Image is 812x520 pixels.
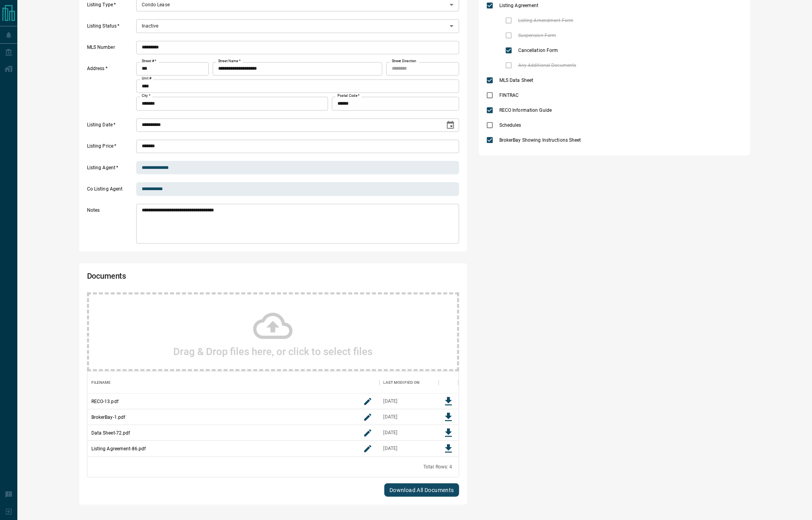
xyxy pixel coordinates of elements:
[380,372,439,394] div: Last Modified On
[384,445,398,452] div: Aug 15, 2025
[87,186,134,196] label: Co Listing Agent
[136,19,459,33] div: Inactive
[497,137,583,144] span: BrokerBay Showing Instructions Sheet
[360,441,376,457] button: rename button
[87,292,459,371] div: Drag & Drop files here, or click to select files
[91,398,119,405] p: RECO-13.pdf
[91,372,111,394] div: Filename
[497,107,554,114] span: RECO Information Guide
[91,429,130,437] p: Data Sheet-72.pdf
[441,441,456,457] button: Download File
[384,414,398,420] div: Aug 15, 2025
[87,143,134,153] label: Listing Price
[360,425,376,441] button: rename button
[497,122,523,129] span: Schedules
[441,425,456,441] button: Download File
[87,122,134,132] label: Listing Date
[516,62,578,69] span: Any Additional Documents
[516,47,560,54] span: Cancellation Form
[384,372,420,394] div: Last Modified On
[142,93,150,98] label: City
[87,44,134,54] label: MLS Number
[142,76,152,81] label: Unit #
[360,409,376,425] button: rename button
[142,59,156,64] label: Street #
[497,77,536,84] span: MLS Data Sheet
[441,394,456,409] button: Download File
[91,445,146,452] p: Listing Agreement-86.pdf
[516,32,558,39] span: Suspension Form
[360,394,376,409] button: rename button
[443,117,458,133] button: Choose date, selected date is Aug 15, 2025
[87,165,134,175] label: Listing Agent
[441,409,456,425] button: Download File
[392,59,417,64] label: Street Direction
[384,398,398,405] div: Aug 15, 2025
[497,2,541,9] span: Listing Agreement
[423,464,452,470] div: Total Rows: 4
[384,483,459,497] button: Download All Documents
[87,207,134,244] label: Notes
[516,17,575,24] span: Listing Amendment Form
[384,429,398,436] div: Aug 15, 2025
[87,2,134,12] label: Listing Type
[87,372,380,394] div: Filename
[91,414,126,421] p: BrokerBay-1.pdf
[497,92,521,99] span: FINTRAC
[87,23,134,33] label: Listing Status
[337,93,360,98] label: Postal Code
[173,346,373,357] h2: Drag & Drop files here, or click to select files
[218,59,241,64] label: Street Name
[87,271,310,285] h2: Documents
[87,65,134,110] label: Address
